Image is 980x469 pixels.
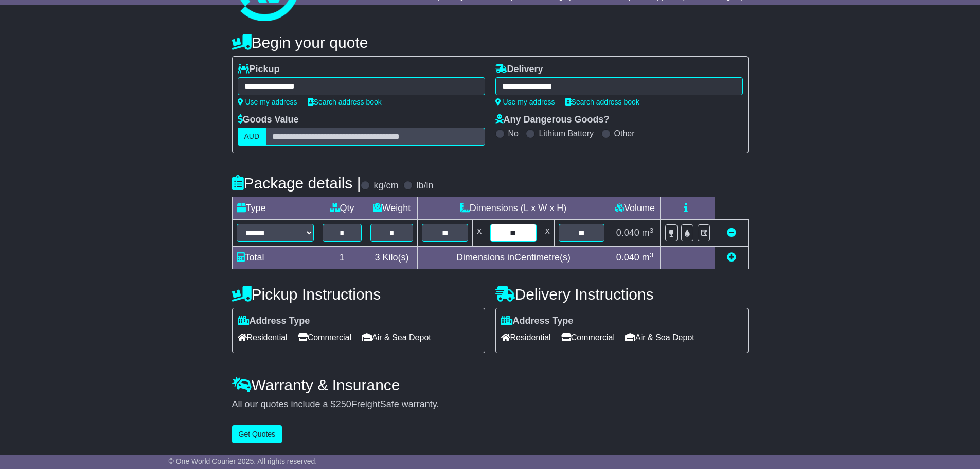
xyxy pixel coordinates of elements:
span: 0.040 [616,228,639,238]
div: All our quotes include a $ FreightSafe warranty. [232,399,749,410]
label: Address Type [238,316,310,327]
label: AUD [238,128,266,146]
td: Kilo(s) [366,247,418,269]
a: Remove this item [727,228,736,238]
h4: Warranty & Insurance [232,376,749,393]
label: Delivery [495,64,543,75]
span: Air & Sea Depot [362,329,431,345]
a: Use my address [495,98,555,106]
label: No [508,129,519,138]
span: m [642,228,654,238]
button: Get Quotes [232,425,282,443]
a: Search address book [308,98,382,106]
td: x [473,220,486,247]
td: Type [232,197,318,220]
h4: Pickup Instructions [232,286,485,303]
span: Commercial [561,329,615,345]
label: Goods Value [238,114,299,126]
label: Address Type [501,316,574,327]
a: Search address book [565,98,639,106]
td: Volume [609,197,661,220]
h4: Package details | [232,175,361,192]
span: © One World Courier 2025. All rights reserved. [169,457,317,465]
td: x [541,220,554,247]
a: Use my address [238,98,297,106]
span: 3 [375,252,380,263]
span: m [642,252,654,263]
td: 1 [318,247,366,269]
label: lb/in [416,180,433,192]
span: 250 [336,399,351,409]
a: Add new item [727,252,736,263]
h4: Delivery Instructions [495,286,749,303]
label: Other [614,129,635,138]
label: kg/cm [373,180,398,192]
span: Residential [501,329,551,345]
h4: Begin your quote [232,34,749,51]
label: Lithium Battery [539,129,594,138]
td: Weight [366,197,418,220]
span: Air & Sea Depot [625,329,694,345]
span: Residential [238,329,288,345]
sup: 3 [650,251,654,259]
sup: 3 [650,227,654,234]
td: Dimensions (L x W x H) [418,197,609,220]
label: Pickup [238,64,280,75]
label: Any Dangerous Goods? [495,114,610,126]
td: Dimensions in Centimetre(s) [418,247,609,269]
span: Commercial [298,329,351,345]
span: 0.040 [616,252,639,263]
td: Qty [318,197,366,220]
td: Total [232,247,318,269]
